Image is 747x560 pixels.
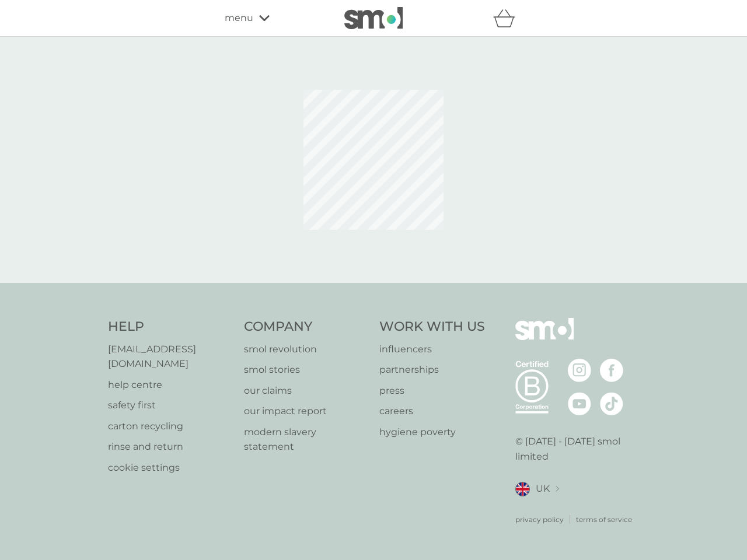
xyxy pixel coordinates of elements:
img: smol [344,7,403,29]
a: influencers [379,342,485,357]
img: visit the smol Facebook page [600,359,623,382]
a: smol revolution [244,342,368,357]
a: hygiene poverty [379,425,485,440]
a: smol stories [244,362,368,377]
a: partnerships [379,362,485,377]
img: visit the smol Instagram page [568,359,591,382]
a: our claims [244,383,368,398]
a: safety first [108,398,232,413]
h4: Work With Us [379,318,485,336]
img: visit the smol Youtube page [568,392,591,415]
a: carton recycling [108,419,232,434]
img: select a new location [556,486,559,492]
a: [EMAIL_ADDRESS][DOMAIN_NAME] [108,342,232,372]
a: careers [379,404,485,419]
img: visit the smol Tiktok page [600,392,623,415]
p: © [DATE] - [DATE] smol limited [515,434,640,464]
a: cookie settings [108,460,232,475]
span: menu [225,10,253,26]
a: privacy policy [515,514,564,525]
a: terms of service [576,514,632,525]
h4: Company [244,318,368,336]
a: rinse and return [108,439,232,454]
a: modern slavery statement [244,425,368,454]
span: UK [536,481,550,496]
a: help centre [108,377,232,393]
h4: Help [108,318,232,336]
div: basket [493,6,522,30]
img: UK flag [515,482,530,496]
img: smol [515,318,574,358]
a: press [379,383,485,398]
a: our impact report [244,404,368,419]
